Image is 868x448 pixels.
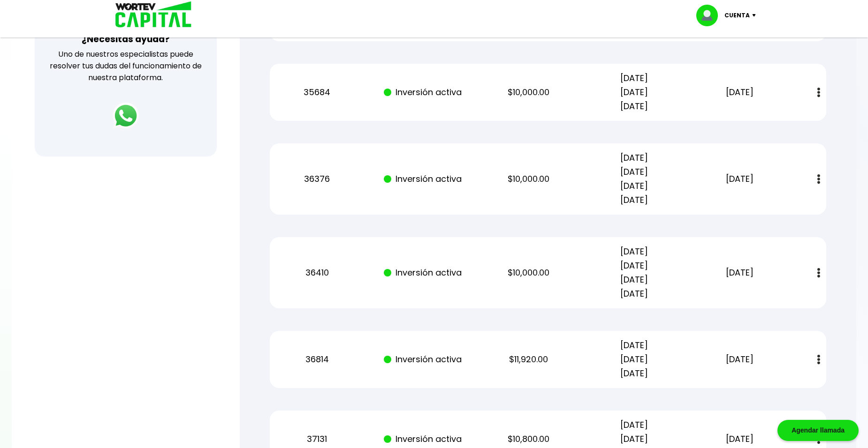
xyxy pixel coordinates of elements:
img: logos_whatsapp-icon.242b2217.svg [113,103,139,129]
p: [DATE] [695,352,784,366]
p: [DATE] [695,432,784,446]
p: 36814 [273,352,362,366]
p: Inversión activa [378,266,467,280]
div: Agendar llamada [777,420,859,441]
img: profile-image [696,5,724,26]
p: $10,000.00 [484,85,573,99]
p: Uno de nuestros especialistas puede resolver tus dudas del funcionamiento de nuestra plataforma. [47,48,205,83]
img: icon-down [750,14,762,17]
p: 36410 [273,266,362,280]
p: 36376 [273,172,362,186]
p: [DATE] [695,266,784,280]
p: [DATE] [DATE] [DATE] [DATE] [590,245,679,301]
p: Inversión activa [378,85,467,99]
p: $10,800.00 [484,432,573,446]
p: 37131 [273,432,362,446]
p: Inversión activa [378,352,467,366]
p: [DATE] [DATE] [DATE] [DATE] [590,151,679,207]
p: [DATE] [695,85,784,99]
p: [DATE] [DATE] [DATE] [590,71,679,113]
p: [DATE] [695,172,784,186]
p: 35684 [273,85,362,99]
p: [DATE] [DATE] [DATE] [590,338,679,381]
p: Inversión activa [378,172,467,186]
p: $10,000.00 [484,266,573,280]
p: $10,000.00 [484,172,573,186]
h3: ¿Necesitas ayuda? [82,32,170,46]
p: $11,920.00 [484,352,573,366]
p: Inversión activa [378,432,467,446]
p: Cuenta [724,8,750,22]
